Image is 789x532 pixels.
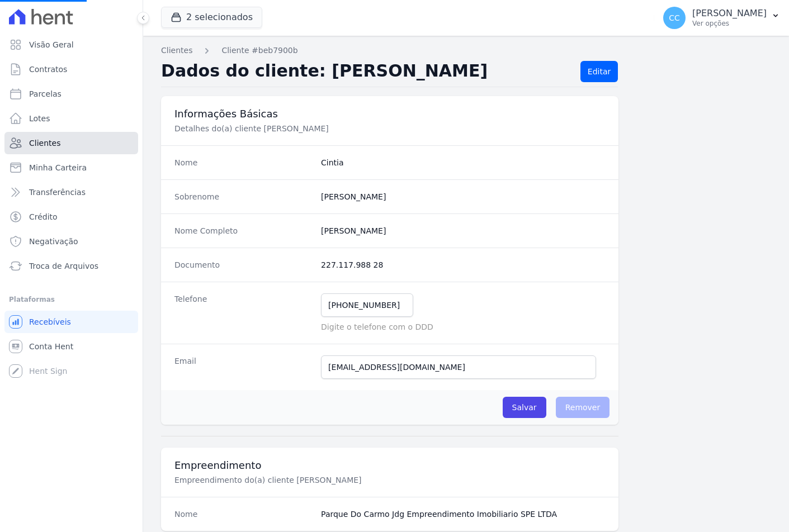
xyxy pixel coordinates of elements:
[4,156,138,179] a: Minha Carteira
[174,509,312,520] dt: Nome
[4,181,138,203] a: Transferências
[29,211,58,222] span: Crédito
[29,236,78,247] span: Negativação
[321,191,605,202] dd: [PERSON_NAME]
[174,459,605,472] h3: Empreendimento
[4,230,138,253] a: Negativação
[321,321,605,332] p: Digite o telefone com o DDD
[174,191,312,202] dt: Sobrenome
[174,225,312,236] dt: Nome Completo
[174,474,550,486] p: Empreendimento do(a) cliente [PERSON_NAME]
[4,335,138,358] a: Conta Hent
[654,2,789,34] button: CC [PERSON_NAME] Ver opções
[692,19,767,28] p: Ver opções
[4,132,138,154] a: Clientes
[29,39,74,50] span: Visão Geral
[669,14,680,22] span: CC
[4,255,138,277] a: Troca de Arquivos
[29,316,71,327] span: Recebíveis
[580,61,618,82] a: Editar
[9,293,134,306] div: Plataformas
[321,225,605,236] dd: [PERSON_NAME]
[29,187,86,198] span: Transferências
[161,45,771,56] nav: Breadcrumb
[29,137,60,149] span: Clientes
[4,107,138,130] a: Lotes
[174,293,312,332] dt: Telefone
[174,259,312,270] dt: Documento
[29,64,67,75] span: Contratos
[161,45,192,56] a: Clientes
[221,45,297,56] a: Cliente #beb7900b
[29,260,98,272] span: Troca de Arquivos
[161,61,571,82] h2: Dados do cliente: [PERSON_NAME]
[174,157,312,168] dt: Nome
[29,162,87,173] span: Minha Carteira
[4,83,138,105] a: Parcelas
[321,259,605,270] dd: 227.117.988 28
[503,397,546,418] input: Salvar
[29,113,50,124] span: Lotes
[556,397,610,418] span: Remover
[4,206,138,228] a: Crédito
[692,8,767,19] p: [PERSON_NAME]
[321,509,605,520] dd: Parque Do Carmo Jdg Empreendimento Imobiliario SPE LTDA
[161,7,262,28] button: 2 selecionados
[29,88,62,99] span: Parcelas
[29,341,73,352] span: Conta Hent
[321,157,605,168] dd: Cintia
[4,311,138,333] a: Recebíveis
[174,123,550,134] p: Detalhes do(a) cliente [PERSON_NAME]
[174,355,312,379] dt: Email
[4,58,138,80] a: Contratos
[4,34,138,56] a: Visão Geral
[174,107,605,121] h3: Informações Básicas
